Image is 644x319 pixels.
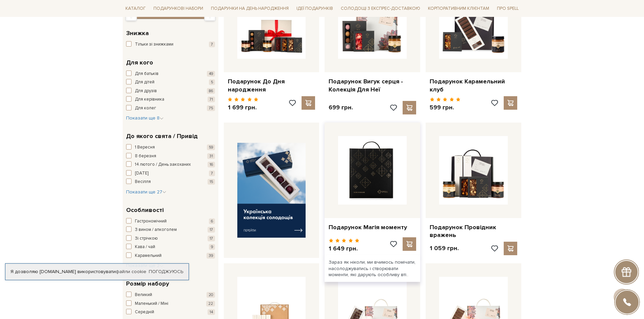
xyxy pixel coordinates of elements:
[126,309,215,316] button: Середній 14
[126,218,215,225] button: Гастрономічний 6
[126,29,149,38] span: Знижка
[237,143,306,238] img: banner
[430,78,517,94] a: Подарунок Карамельний клуб
[329,245,359,252] p: 1 649 грн.
[207,71,215,77] span: 49
[135,88,157,95] span: Для друзів
[430,244,459,252] p: 1 059 грн.
[135,292,152,298] span: Великий
[135,71,159,77] span: Для батьків
[209,218,215,224] span: 6
[209,244,215,250] span: 9
[126,41,215,48] button: Тільки зі знижками 7
[5,269,189,275] div: Я дозволяю [DOMAIN_NAME] використовувати
[126,262,164,269] button: Показати ще 2
[116,269,146,274] a: файли cookie
[207,144,215,150] span: 59
[126,244,215,250] button: Кава / чай 9
[126,227,215,233] button: З вином / алкоголем 17
[329,223,416,231] a: Подарунок Магія моменту
[338,136,407,205] img: Подарунок Магія моменту
[135,244,155,250] span: Кава / чай
[135,144,155,151] span: 1 Вересня
[126,235,215,242] button: Зі стрічкою 17
[135,153,156,160] span: 8 березня
[208,3,291,14] span: Подарунки на День народження
[126,105,215,112] button: Для колег 75
[494,3,521,14] span: Про Spell
[135,309,154,316] span: Середній
[126,170,215,177] button: [DATE] 7
[126,292,215,298] button: Великий 20
[126,279,169,288] span: Розмір набору
[135,179,151,185] span: Весілля
[135,161,191,168] span: 14 лютого / День закоханих
[126,96,215,103] button: Для керівника 71
[135,300,168,307] span: Маленький / Міні
[208,162,215,167] span: 16
[126,132,198,141] span: До якого свята / Привід
[208,236,215,241] span: 17
[228,104,259,111] p: 1 699 грн.
[208,179,215,185] span: 15
[126,71,215,77] button: Для батьків 49
[430,223,517,239] a: Подарунок Провідник вражень
[207,88,215,94] span: 86
[329,78,416,94] a: Подарунок Вигук серця - Колекція Для Неї
[126,79,215,86] button: Для дітей 5
[135,96,164,103] span: Для керівника
[126,161,215,168] button: 14 лютого / День закоханих 16
[126,88,215,95] button: Для друзів 86
[151,3,206,14] span: Подарункові набори
[209,79,215,85] span: 5
[209,170,215,176] span: 7
[135,79,154,86] span: Для дітей
[126,252,215,259] button: Карамельний 39
[425,3,492,14] a: Корпоративним клієнтам
[126,189,166,195] span: Показати ще 27
[135,41,173,48] span: Тільки зі знижками
[338,3,423,14] a: Солодощі з експрес-доставкою
[207,153,215,159] span: 31
[126,153,215,160] button: 8 березня 31
[329,104,353,111] p: 699 грн.
[208,97,215,102] span: 71
[206,301,215,307] span: 22
[207,292,215,298] span: 20
[135,170,148,177] span: [DATE]
[123,3,148,14] span: Каталог
[126,206,164,215] span: Особливості
[209,42,215,47] span: 7
[430,104,460,111] p: 599 грн.
[149,269,183,275] a: Погоджуюсь
[294,3,336,14] span: Ідеї подарунків
[126,115,164,122] button: Показати ще 8
[135,252,162,259] span: Карамельний
[126,144,215,151] button: 1 Вересня 59
[126,58,153,67] span: Для кого
[135,235,158,242] span: Зі стрічкою
[135,227,177,233] span: З вином / алкоголем
[325,255,420,282] div: Зараз як ніколи, ми вчимось помічати, насолоджуватись і створювати моменти, які дарують особливу ...
[208,309,215,315] span: 14
[126,179,215,185] button: Весілля 15
[126,263,164,268] span: Показати ще 2
[207,253,215,259] span: 39
[135,218,167,225] span: Гастрономічний
[228,78,315,94] a: Подарунок До Дня народження
[126,115,164,121] span: Показати ще 8
[126,300,215,307] button: Маленький / Міні 22
[207,105,215,111] span: 75
[126,189,166,195] button: Показати ще 27
[135,105,156,112] span: Для колег
[208,227,215,233] span: 17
